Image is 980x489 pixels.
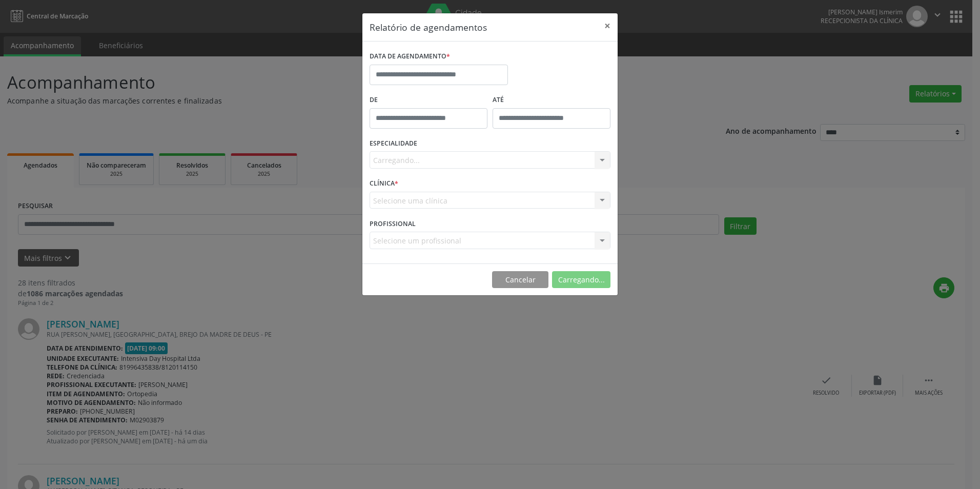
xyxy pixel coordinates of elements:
label: CLÍNICA [370,176,398,192]
label: De [370,92,487,108]
button: Cancelar [492,271,548,289]
label: ATÉ [493,92,610,108]
h5: Relatório de agendamentos [370,21,487,34]
button: Carregando... [552,271,610,289]
button: Close [597,13,618,38]
label: DATA DE AGENDAMENTO [370,49,450,65]
label: PROFISSIONAL [370,216,416,232]
label: ESPECIALIDADE [370,136,417,152]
